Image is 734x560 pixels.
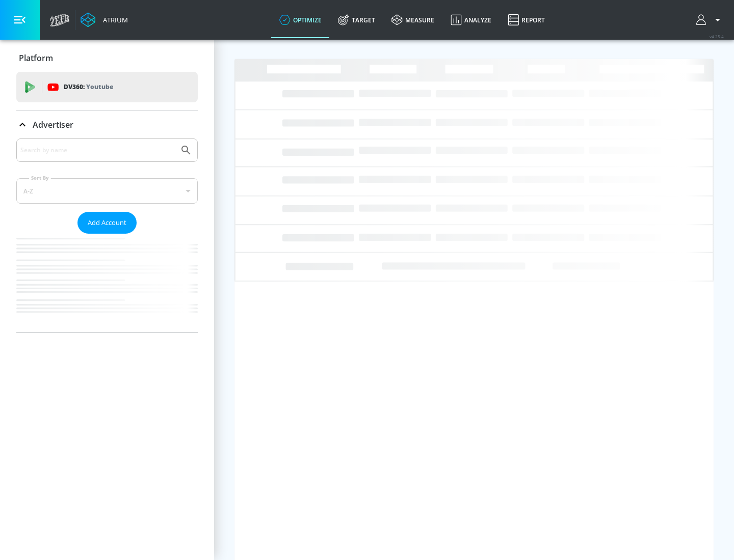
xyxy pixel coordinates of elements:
p: DV360: [64,81,113,93]
a: Target [330,2,383,38]
button: Add Account [77,212,137,234]
a: measure [383,2,442,38]
p: Youtube [86,81,113,92]
p: Advertiser [33,119,73,130]
a: Report [500,2,553,38]
div: Platform [16,44,198,72]
div: Advertiser [16,138,198,332]
div: A-Z [16,178,198,204]
input: Search by name [20,144,175,157]
span: v 4.25.4 [710,34,724,39]
label: Sort By [29,175,51,181]
div: DV360: Youtube [16,72,198,102]
div: Advertiser [16,110,198,139]
span: Add Account [88,217,126,229]
a: Analyze [442,2,500,38]
div: Atrium [99,15,128,24]
nav: list of Advertiser [16,234,198,332]
a: Atrium [81,12,128,27]
p: Platform [19,52,53,64]
a: optimize [271,2,330,38]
